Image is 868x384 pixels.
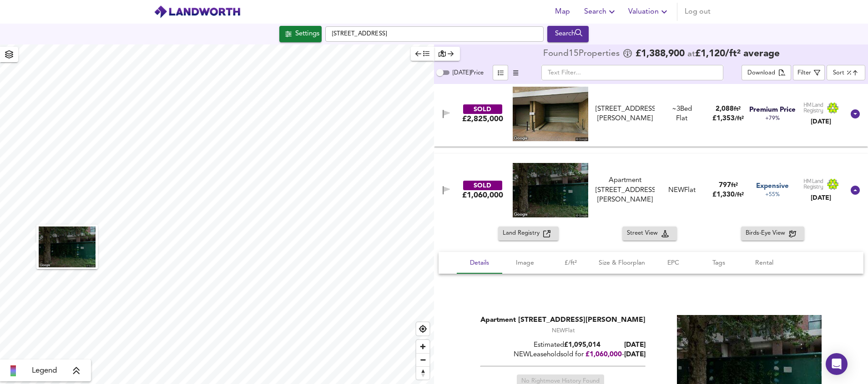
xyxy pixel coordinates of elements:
[747,68,775,79] div: Download
[797,68,811,79] div: Filter
[434,154,868,226] div: SOLD£1,060,000 Apartment [STREET_ADDRESS][PERSON_NAME]NEWFlat797ft²£1,330/ft²Expensive+55%Land Re...
[624,351,646,358] span: [DATE]
[462,114,503,124] div: £2,825,000
[803,117,839,126] div: [DATE]
[584,5,617,18] span: Search
[850,108,861,119] svg: Show Details
[547,26,589,42] div: Run Your Search
[279,26,322,42] button: Settings
[503,228,543,239] span: Land Registry
[803,193,839,202] div: [DATE]
[513,163,588,217] img: streetview
[595,104,655,124] div: [STREET_ADDRESS][PERSON_NAME]
[580,3,621,21] button: Search
[747,257,782,269] span: Rental
[550,28,586,40] div: Search
[712,192,744,198] span: £ 1,330
[462,257,497,269] span: Details
[480,350,646,359] div: NEW Leasehold sold for -
[564,342,601,349] span: £ 1,095,014
[513,87,588,141] img: streetview
[416,322,429,335] button: Find my location
[827,65,865,80] div: Sort
[716,106,734,113] span: 2,088
[453,70,484,76] span: [DATE] Price
[551,5,573,18] span: Map
[416,366,429,379] button: Reset bearing to north
[599,257,645,269] span: Size & Floorplan
[624,342,646,349] b: [DATE]
[636,49,685,59] span: £ 1,388,900
[463,181,502,190] div: SOLD
[756,182,789,191] span: Expensive
[735,116,744,122] span: / ft²
[719,182,731,189] span: 797
[731,182,738,188] span: ft²
[765,191,780,199] span: +55%
[553,257,588,269] span: £/ft²
[154,5,241,19] img: logo
[826,353,848,375] div: Open Intercom Messenger
[279,26,322,42] div: Click to configure Search Settings
[462,190,503,200] div: £1,060,000
[480,315,646,325] div: Apartment [STREET_ADDRESS][PERSON_NAME]
[548,3,577,21] button: Map
[463,104,502,114] div: SOLD
[628,5,670,18] span: Valuation
[687,50,695,59] span: at
[741,226,804,241] button: Birds-Eye View
[416,340,429,353] button: Zoom in
[625,3,673,21] button: Valuation
[416,353,429,366] button: Zoom out
[543,49,622,59] div: Found 15 Propert ies
[325,26,544,42] input: Enter a location...
[627,228,661,239] span: Street View
[681,3,714,21] button: Log out
[480,327,646,335] div: NEW Flat
[850,185,861,196] svg: Show Details
[685,5,711,18] span: Log out
[592,104,659,124] div: Flat 802, Cinnamon Wharf, 24 Shad Thames, SE1 2YJ
[32,365,57,376] span: Legend
[668,186,696,195] div: NEW Flat
[295,28,319,40] div: Settings
[39,226,96,267] img: streetview
[595,176,655,205] div: Apartment [STREET_ADDRESS][PERSON_NAME]
[833,69,844,77] div: Sort
[793,65,825,80] button: Filter
[749,105,796,115] span: Premium Price
[735,192,744,198] span: / ft²
[742,65,791,80] div: split button
[803,102,839,114] img: Land Registry
[672,104,692,114] div: We've estimated the total number of bedrooms from EPC data (6 heated rooms)
[498,226,559,241] button: Land Registry
[508,257,542,269] span: Image
[480,340,646,350] div: Estimated
[541,65,723,80] input: Text Filter...
[585,351,622,358] span: £ 1,060,000
[712,115,744,122] span: £ 1,353
[416,354,429,366] span: Zoom out
[701,257,736,269] span: Tags
[656,257,691,269] span: EPC
[695,49,780,59] span: £ 1,120 / ft² average
[672,104,692,124] div: Flat
[734,106,741,112] span: ft²
[622,226,677,241] button: Street View
[746,228,789,239] span: Birds-Eye View
[742,65,791,80] button: Download
[434,81,868,147] div: SOLD£2,825,000 [STREET_ADDRESS][PERSON_NAME]~3Bed Flat2,088ft²£1,353/ft²Premium Price+79%Land Reg...
[803,178,839,190] img: Land Registry
[765,115,780,123] span: +79%
[547,26,589,42] button: Search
